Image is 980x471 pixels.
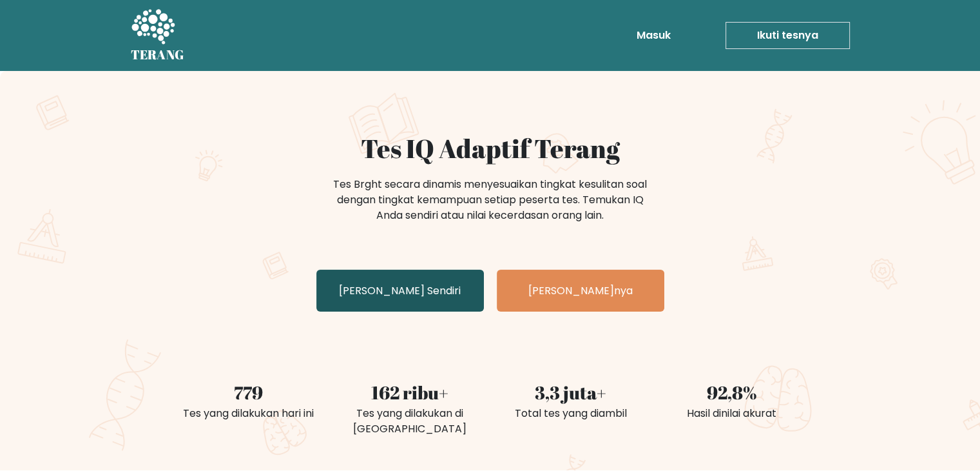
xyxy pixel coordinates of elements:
[687,406,776,421] font: Hasil dinilai akurat
[131,5,184,66] a: TERANG
[707,380,757,405] font: 92,8%
[535,380,606,405] font: 3,3 juta+
[234,380,263,405] font: 779
[183,406,314,421] font: Tes yang dilakukan hari ini
[316,270,484,312] a: [PERSON_NAME] Sendiri
[361,131,620,166] font: Tes IQ Adaptif Terang
[131,46,184,63] font: TERANG
[637,28,671,43] font: Masuk
[515,406,627,421] font: Total tes yang diambil
[339,283,461,298] font: [PERSON_NAME] Sendiri
[631,23,676,48] a: Masuk
[353,406,466,436] font: Tes yang dilakukan di [GEOGRAPHIC_DATA]
[497,270,664,312] a: [PERSON_NAME]nya
[757,28,818,43] font: Ikuti tesnya
[333,177,647,223] font: Tes Brght secara dinamis menyesuaikan tingkat kesulitan soal dengan tingkat kemampuan setiap pese...
[725,22,850,49] a: Ikuti tesnya
[528,283,633,298] font: [PERSON_NAME]nya
[371,380,448,405] font: 162 ribu+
